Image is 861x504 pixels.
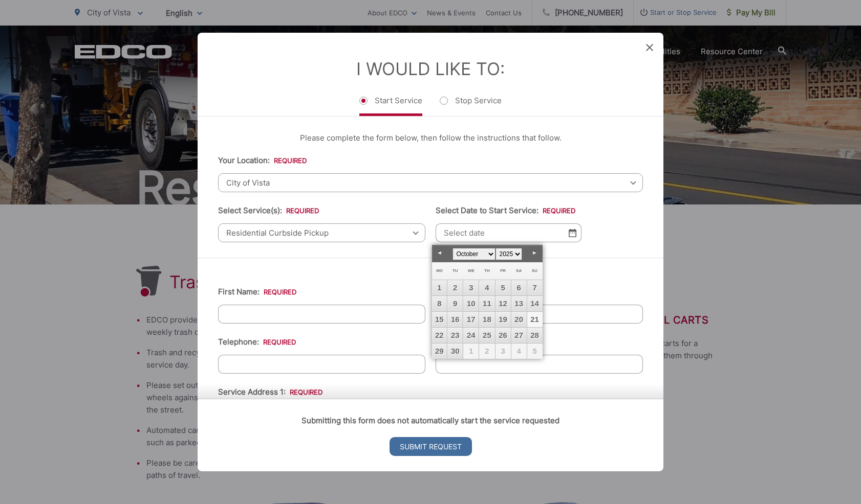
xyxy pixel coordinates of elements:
span: Monday [436,268,443,273]
a: 22 [432,328,447,343]
span: 2 [479,343,494,359]
a: 20 [511,312,527,327]
a: 15 [432,312,447,327]
a: 29 [432,343,447,359]
span: 5 [527,343,543,359]
a: 1 [432,280,447,295]
a: 24 [463,328,479,343]
a: 7 [527,280,543,295]
a: 16 [447,312,463,327]
a: 19 [496,312,511,327]
a: 13 [511,296,527,311]
label: Select Date to Start Service: [436,206,575,215]
a: Next [527,245,543,261]
span: Thursday [484,268,490,273]
select: Select month [453,248,496,260]
a: 8 [432,296,447,311]
a: 14 [527,296,543,311]
span: 1 [463,343,479,359]
a: 11 [479,296,494,311]
span: 3 [496,343,511,359]
select: Select year [496,248,522,260]
a: 25 [479,328,494,343]
span: Friday [500,268,506,273]
a: 4 [479,280,494,295]
span: Residential Curbside Pickup [218,223,425,242]
label: Stop Service [440,96,502,116]
a: 12 [496,296,511,311]
a: 30 [447,343,463,359]
span: 4 [511,343,527,359]
label: Select Service(s): [218,206,319,215]
p: Please complete the form below, then follow the instructions that follow. [218,132,643,144]
a: 26 [496,328,511,343]
a: 3 [463,280,479,295]
img: Select date [569,228,576,237]
input: Submit Request [390,437,472,456]
a: 5 [496,280,511,295]
span: Wednesday [468,268,475,273]
a: 27 [511,328,527,343]
span: City of Vista [218,173,643,192]
input: Select date [436,223,582,242]
label: Your Location: [218,156,307,165]
span: Saturday [516,268,522,273]
label: First Name: [218,287,296,296]
a: 23 [447,328,463,343]
span: Tuesday [453,268,458,273]
strong: Submitting this form does not automatically start the service requested [302,416,559,425]
a: 18 [479,312,494,327]
a: 21 [527,312,543,327]
a: 2 [447,280,463,295]
a: 17 [463,312,479,327]
span: Sunday [532,268,537,273]
a: 9 [447,296,463,311]
label: Telephone: [218,337,296,347]
label: Start Service [359,96,422,116]
label: I Would Like To: [356,58,505,79]
a: 6 [511,280,527,295]
a: Prev [432,245,447,261]
a: 28 [527,328,543,343]
a: 10 [463,296,479,311]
